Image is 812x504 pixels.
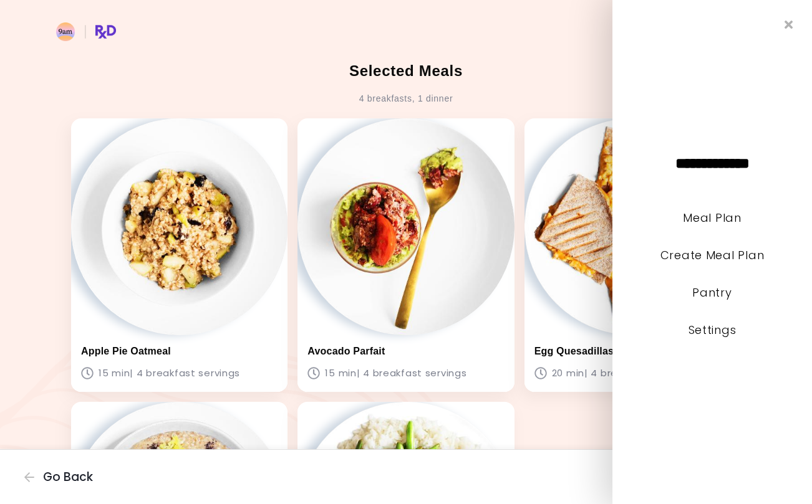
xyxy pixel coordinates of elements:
[307,345,504,357] h3: Avocado Parfait
[81,345,278,357] h3: Apple Pie Oatmeal
[24,470,99,484] button: Go Back
[307,364,504,382] p: 15 min | 4 breakfast servings
[534,345,731,357] h3: Egg Quesadillas
[349,60,463,82] h2: Selected Meals
[359,89,453,109] div: 4 breakfasts , 1 dinner
[81,364,278,382] p: 15 min | 4 breakfast servings
[689,322,737,338] a: Settings
[56,22,116,41] img: RxDiet
[683,210,741,226] a: Meal Plan
[785,19,793,31] i: Close
[534,364,731,382] p: 20 min | 4 breakfast servings
[692,285,732,300] a: Pantry
[660,247,765,263] a: Create Meal Plan
[43,470,93,484] span: Go Back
